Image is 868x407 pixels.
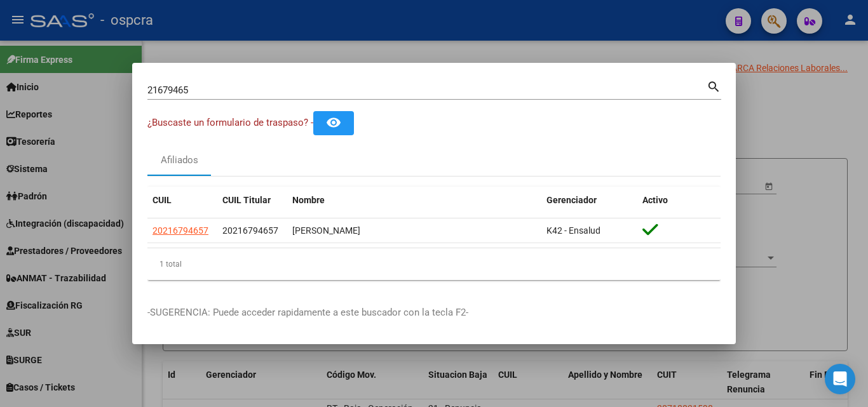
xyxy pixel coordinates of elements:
[546,195,597,205] span: Gerenciador
[147,187,217,214] datatable-header-cell: CUIL
[153,225,208,236] span: 20216794657
[637,187,721,214] datatable-header-cell: Activo
[287,187,541,214] datatable-header-cell: Nombre
[222,195,271,205] span: CUIL Titular
[292,224,536,238] div: [PERSON_NAME]
[546,225,600,236] span: K42 - Ensalud
[222,225,278,236] span: 20216794657
[326,115,341,130] mat-icon: remove_red_eye
[292,195,325,205] span: Nombre
[217,187,287,214] datatable-header-cell: CUIL Titular
[147,117,313,128] span: ¿Buscaste un formulario de traspaso? -
[825,364,855,394] div: Open Intercom Messenger
[707,78,721,93] mat-icon: search
[153,195,172,205] span: CUIL
[161,153,198,168] div: Afiliados
[642,195,668,205] span: Activo
[541,187,637,214] datatable-header-cell: Gerenciador
[147,248,721,280] div: 1 total
[147,305,721,320] p: -SUGERENCIA: Puede acceder rapidamente a este buscador con la tecla F2-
